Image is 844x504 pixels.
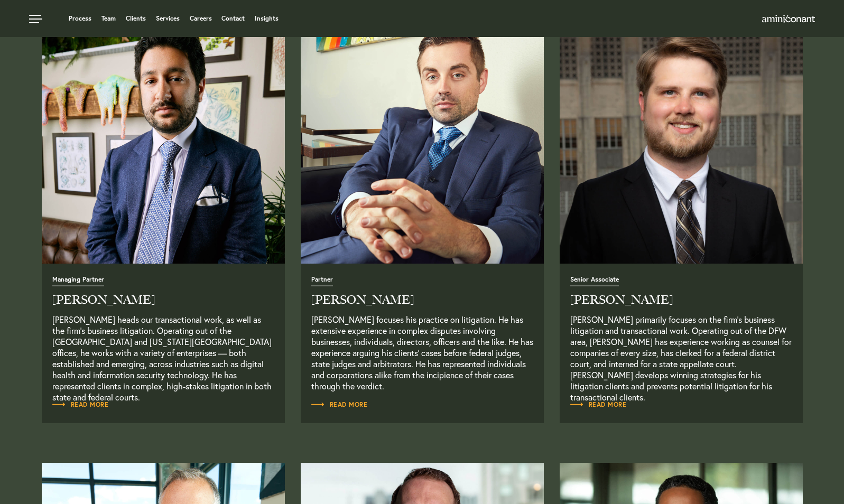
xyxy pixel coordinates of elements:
[52,276,104,286] span: Managing Partner
[560,21,803,264] img: AC-Headshot-4462.jpg
[311,276,333,286] span: Partner
[311,399,368,410] a: Read Full Bio
[311,314,533,391] p: [PERSON_NAME] focuses his practice on litigation. He has extensive experience in complex disputes...
[570,402,627,408] span: Read More
[301,21,544,264] a: Read Full Bio
[52,399,109,410] a: Read Full Bio
[570,276,619,286] span: Senior Associate
[560,21,803,264] a: Read Full Bio
[311,275,533,391] a: Read Full Bio
[101,15,116,22] a: Team
[311,402,368,408] span: Read More
[570,399,627,410] a: Read Full Bio
[221,15,245,22] a: Contact
[570,294,792,306] h2: [PERSON_NAME]
[42,21,285,264] a: Read Full Bio
[52,275,274,391] a: Read Full Bio
[126,15,146,22] a: Clients
[301,21,544,264] img: alex_conant.jpg
[52,314,274,391] p: [PERSON_NAME] heads our transactional work, as well as the firm’s business litigation. Operating ...
[52,294,274,306] h2: [PERSON_NAME]
[69,15,91,22] a: Process
[762,15,815,23] img: Amini & Conant
[255,15,279,22] a: Insights
[42,21,285,264] img: neema_amini-4.jpg
[570,314,792,391] p: [PERSON_NAME] primarily focuses on the firm’s business litigation and transactional work. Operati...
[762,15,815,24] a: Home
[311,294,533,306] h2: [PERSON_NAME]
[52,402,109,408] span: Read More
[156,15,180,22] a: Services
[570,275,792,391] a: Read Full Bio
[190,15,212,22] a: Careers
